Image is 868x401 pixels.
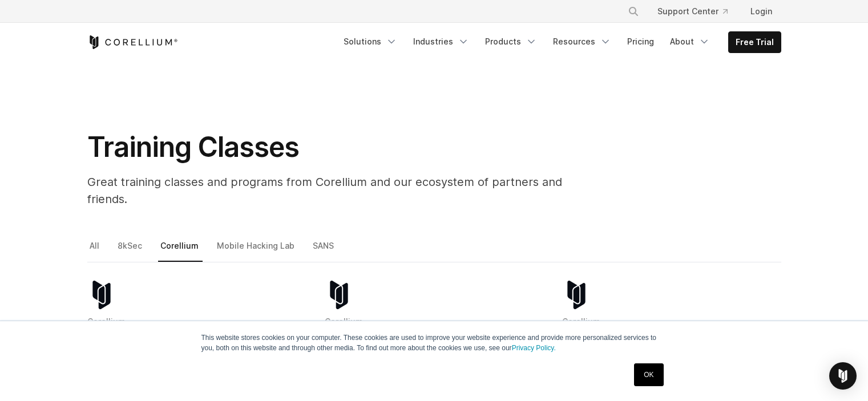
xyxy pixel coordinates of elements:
span: Corellium [87,317,126,326]
a: Products [478,31,544,52]
p: This website stores cookies on your computer. These cookies are used to improve your website expe... [201,333,667,353]
span: Corellium [562,317,600,326]
img: corellium-logo-icon-dark [87,281,116,309]
a: Free Trial [729,32,781,52]
img: corellium-logo-icon-dark [562,281,591,309]
a: 8kSec [115,238,146,262]
img: corellium-logo-icon-dark [325,281,353,309]
div: Navigation Menu [337,31,781,53]
a: Support Center [648,1,737,22]
a: All [87,238,103,262]
a: Login [741,1,781,22]
a: Resources [546,31,618,52]
a: Pricing [620,31,661,52]
a: About [663,31,717,52]
a: Industries [406,31,476,52]
span: Corellium [325,317,363,326]
a: OK [634,363,663,386]
p: Great training classes and programs from Corellium and our ecosystem of partners and friends. [87,173,601,208]
a: Mobile Hacking Lab [215,238,298,262]
div: Open Intercom Messenger [829,362,857,390]
a: Solutions [337,31,404,52]
a: Corellium Home [87,35,178,49]
button: Search [623,1,644,22]
div: Navigation Menu [614,1,781,22]
h1: Training Classes [87,130,601,164]
a: Corellium [158,238,203,262]
a: Privacy Policy. [512,344,556,352]
a: SANS [310,238,338,262]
